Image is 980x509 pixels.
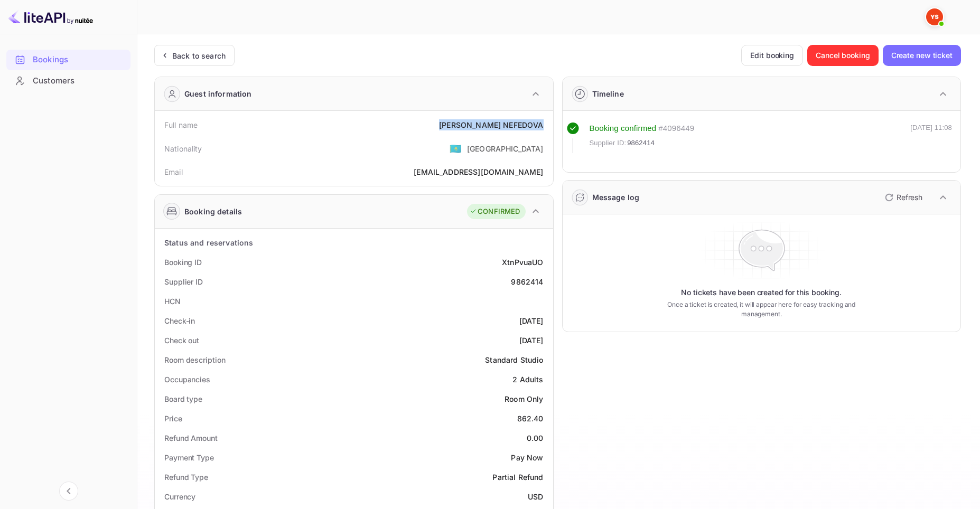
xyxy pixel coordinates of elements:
[33,54,68,66] ya-tr-span: Bookings
[6,50,130,70] div: Bookings
[658,122,694,135] div: # 4096449
[172,51,226,60] ya-tr-span: Back to search
[502,258,543,267] ya-tr-span: XtnPvuaUO
[505,394,543,403] ya-tr-span: Room Only
[164,238,253,247] ya-tr-span: Status and reservations
[164,258,202,267] ya-tr-span: Booking ID
[164,394,202,403] ya-tr-span: Board type
[750,49,794,62] ya-tr-span: Edit booking
[590,124,619,133] ya-tr-span: Booking
[590,139,627,147] ya-tr-span: Supplier ID:
[33,75,74,87] ya-tr-span: Customers
[654,300,869,319] ya-tr-span: Once a ticket is created, it will appear here for easy tracking and management.
[503,120,543,129] ya-tr-span: NEFEDOVA
[6,50,130,69] a: Bookings
[164,473,208,482] ya-tr-span: Refund Type
[164,316,195,325] ya-tr-span: Check-in
[519,335,544,346] div: [DATE]
[6,71,130,90] a: Customers
[592,89,624,98] ya-tr-span: Timeline
[164,433,218,442] ya-tr-span: Refund Amount
[450,143,462,154] ya-tr-span: 🇰🇿
[467,144,544,153] ya-tr-span: [GEOGRAPHIC_DATA]
[478,206,520,217] ya-tr-span: CONFIRMED
[164,297,181,306] ya-tr-span: HCN
[164,414,182,423] ya-tr-span: Price
[414,167,543,176] ya-tr-span: [EMAIL_ADDRESS][DOMAIN_NAME]
[926,8,943,25] img: Yandex Support
[164,277,203,286] ya-tr-span: Supplier ID
[816,49,870,62] ya-tr-span: Cancel booking
[807,45,879,66] button: Cancel booking
[164,453,214,462] ya-tr-span: Payment Type
[910,124,952,131] ya-tr-span: [DATE] 11:08
[519,315,544,326] div: [DATE]
[8,8,93,25] img: LiteAPI logo
[439,120,501,129] ya-tr-span: [PERSON_NAME]
[164,144,202,153] ya-tr-span: Nationality
[6,71,130,91] div: Customers
[517,413,544,424] div: 862.40
[164,120,198,129] ya-tr-span: Full name
[450,139,462,158] span: United States
[883,45,961,66] button: Create new ticket
[184,88,252,99] ya-tr-span: Guest information
[164,355,225,364] ya-tr-span: Room description
[741,45,803,66] button: Edit booking
[164,492,195,501] ya-tr-span: Currency
[681,287,842,298] ya-tr-span: No tickets have been created for this booking.
[184,206,242,217] ya-tr-span: Booking details
[891,49,953,62] ya-tr-span: Create new ticket
[527,432,544,444] div: 0.00
[621,124,656,133] ya-tr-span: confirmed
[485,355,543,364] ya-tr-span: Standard Studio
[627,139,655,147] ya-tr-span: 9862414
[511,453,543,462] ya-tr-span: Pay Now
[511,276,543,287] div: 9862414
[592,193,640,202] ya-tr-span: Message log
[492,473,543,482] ya-tr-span: Partial Refund
[164,375,210,384] ya-tr-span: Occupancies
[164,167,183,176] ya-tr-span: Email
[528,492,543,501] ya-tr-span: USD
[512,375,543,384] ya-tr-span: 2 Adults
[164,336,199,345] ya-tr-span: Check out
[897,193,922,202] ya-tr-span: Refresh
[879,189,927,206] button: Refresh
[59,482,78,501] button: Collapse navigation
